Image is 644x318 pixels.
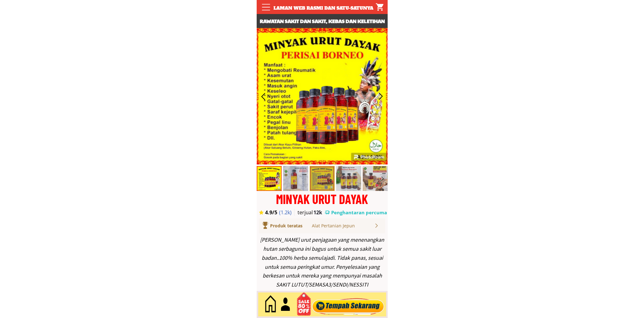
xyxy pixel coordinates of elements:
h3: Rawatan sakit dan sakit, kebas dan keletihan [257,17,388,25]
div: Produk teratas [270,222,320,229]
h3: Penghantaran percuma [331,209,387,216]
h3: (1.2k) [279,209,295,216]
h3: terjual [298,209,319,216]
div: MINYAK URUT DAYAK [257,192,388,205]
h3: 4.9/5 [265,209,283,216]
h3: 12k [313,209,324,216]
div: Laman web rasmi dan satu-satunya [270,5,377,12]
div: [PERSON_NAME] urut penjagaan yang menenangkan hutan serbaguna ini bagus untuk semua sakit luar ba... [260,235,385,289]
div: Alat Pertanian Jepun [312,222,374,229]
